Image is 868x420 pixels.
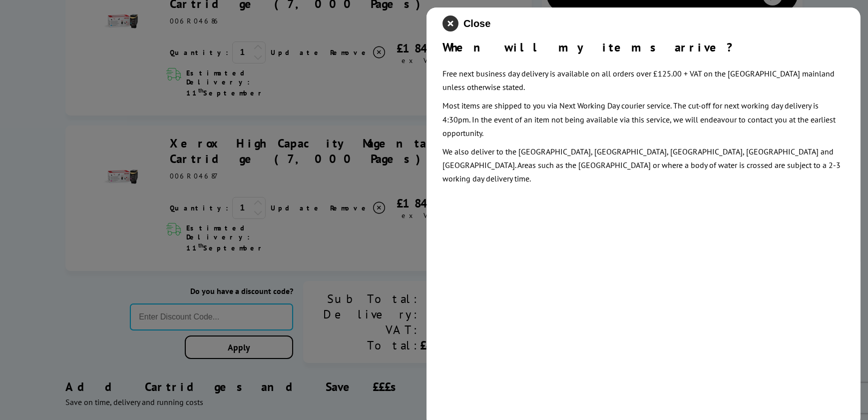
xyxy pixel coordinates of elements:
span: Close [463,18,490,29]
button: close modal [442,15,490,31]
p: Free next business day delivery is available on all orders over £125.00 + VAT on the [GEOGRAPHIC_... [442,67,845,94]
p: We also deliver to the [GEOGRAPHIC_DATA], [GEOGRAPHIC_DATA], [GEOGRAPHIC_DATA], [GEOGRAPHIC_DATA]... [442,145,845,186]
div: When will my items arrive? [442,39,845,55]
p: Most items are shipped to you via Next Working Day courier service. The cut-off for next working ... [442,99,845,140]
